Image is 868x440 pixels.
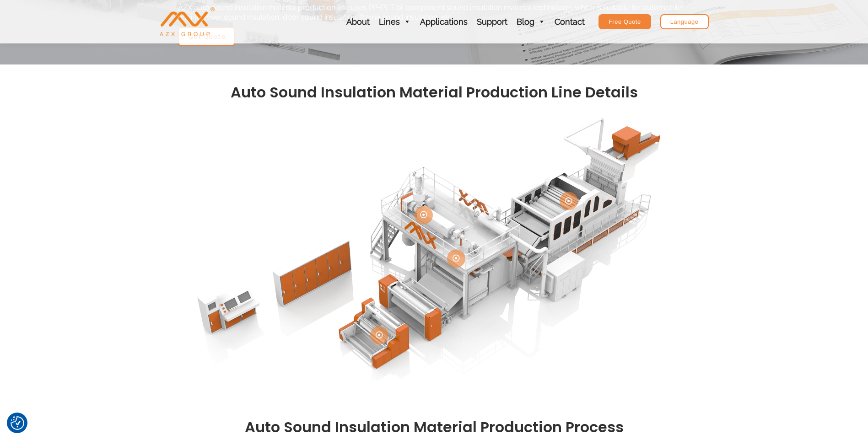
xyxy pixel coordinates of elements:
[598,14,651,29] a: Free Quote
[178,418,690,437] h2: auto sound insulation material production process
[178,83,690,102] h2: auto sound insulation material production line Details
[160,17,215,26] a: AZX Nonwoven Machine
[11,416,24,430] button: Consent Preferences
[173,106,695,399] img: Auto Sound Insulation Material Production Line 1
[11,416,24,430] img: Revisit consent button
[660,14,709,29] a: Language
